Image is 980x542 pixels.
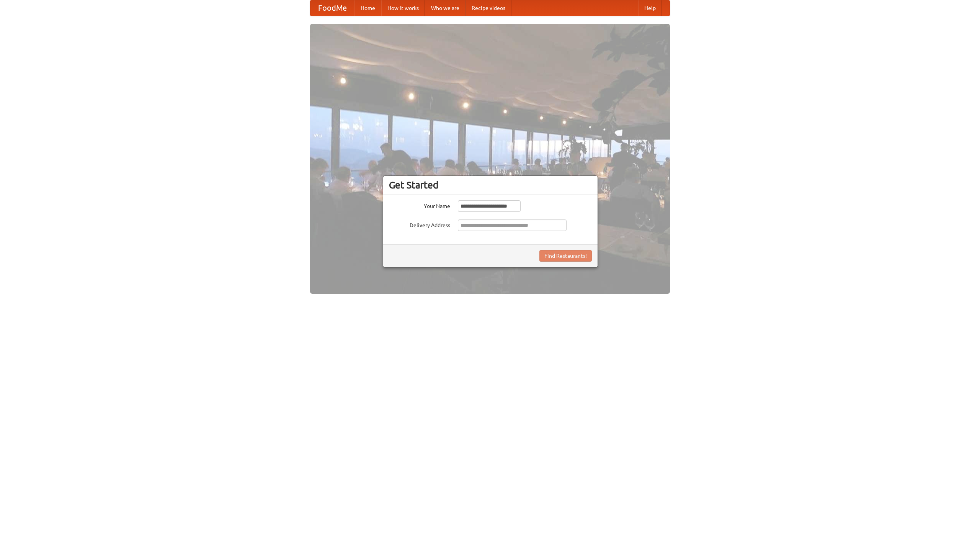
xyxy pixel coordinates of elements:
a: Home [354,0,381,16]
label: Your Name [389,200,450,210]
a: How it works [381,0,425,16]
button: Find Restaurants! [539,250,592,262]
a: FoodMe [310,0,354,16]
a: Help [638,0,662,16]
a: Recipe videos [465,0,511,16]
label: Delivery Address [389,219,450,229]
h3: Get Started [389,179,592,191]
a: Who we are [425,0,465,16]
